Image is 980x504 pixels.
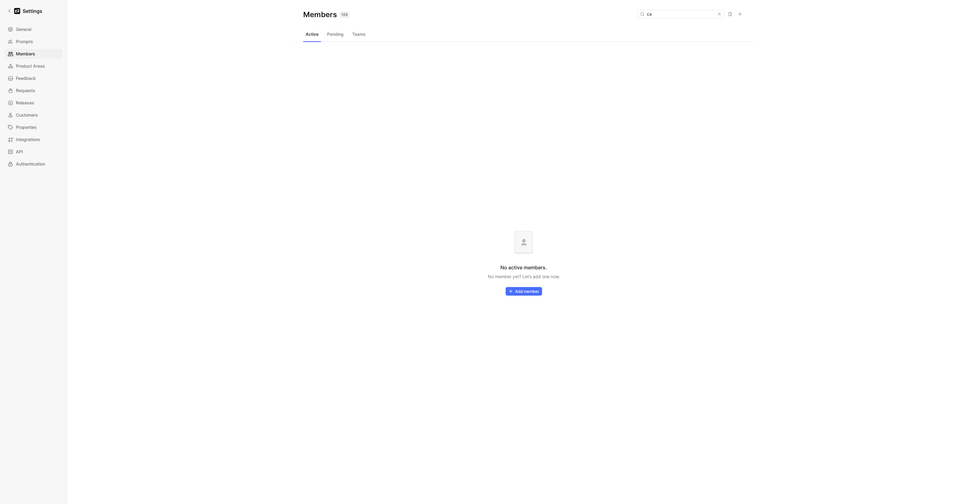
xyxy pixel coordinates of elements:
[303,10,349,20] h1: Members
[16,26,31,33] span: General
[506,287,542,296] button: Add member
[5,110,62,120] a: Customers
[16,50,35,58] span: Members
[23,7,42,15] h1: Settings
[16,38,33,45] span: Prompts
[350,29,368,39] button: Teams
[5,86,62,95] a: Requests
[303,29,321,39] button: Active
[488,274,560,280] div: No member yet? Let’s add one now.
[5,135,62,144] a: Integrations
[5,98,62,108] a: Releases
[5,73,62,83] a: Feedback
[5,24,62,34] a: General
[5,122,62,132] a: Properties
[5,49,62,59] a: Members
[16,87,35,94] span: Requests
[500,264,547,271] div: No active members.
[5,147,62,157] a: API
[16,148,23,155] span: API
[5,37,62,47] a: Prompts
[16,136,40,143] span: Integrations
[16,75,36,82] span: Feedback
[16,111,38,119] span: Customers
[5,5,45,17] a: Settings
[16,62,45,70] span: Product Areas
[16,99,34,106] span: Releases
[16,124,37,131] span: Properties
[5,61,62,71] a: Product Areas
[340,12,349,18] div: 188
[16,160,45,168] span: Authentication
[5,159,62,169] a: Authentication
[325,29,346,39] button: Pending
